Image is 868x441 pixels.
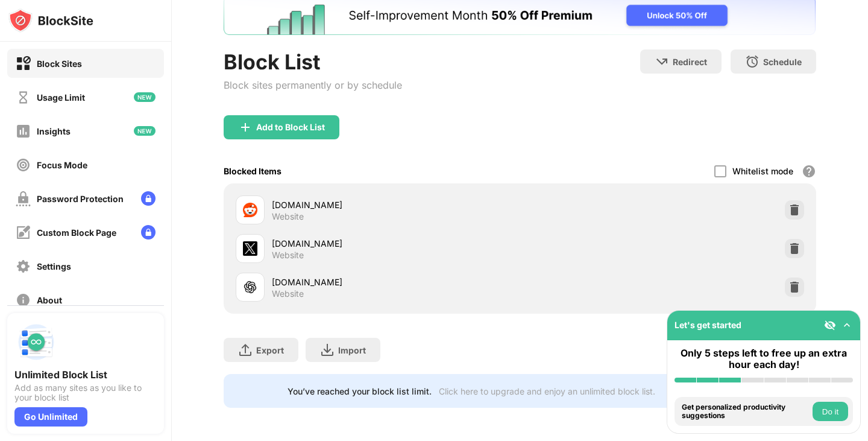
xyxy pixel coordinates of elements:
img: eye-not-visible.svg [824,319,836,331]
div: Unlimited Block List [14,369,157,381]
img: favicons [243,241,257,256]
img: lock-menu.svg [141,191,156,206]
div: Block List [224,49,402,74]
div: Password Protection [37,194,124,204]
img: lock-menu.svg [141,225,156,240]
div: Go Unlimited [14,407,87,427]
img: settings-off.svg [16,259,31,274]
div: Website [272,288,304,299]
img: new-icon.svg [134,92,156,102]
img: block-on.svg [16,56,31,71]
img: time-usage-off.svg [16,90,31,105]
div: Click here to upgrade and enjoy an unlimited block list. [439,386,655,396]
div: Redirect [673,57,707,67]
div: Import [338,345,366,355]
div: Block Sites [37,59,82,69]
img: password-protection-off.svg [16,191,31,206]
img: favicons [243,203,257,217]
div: About [37,295,62,305]
img: about-off.svg [16,293,31,308]
div: Usage Limit [37,92,85,103]
img: insights-off.svg [16,124,31,139]
div: [DOMAIN_NAME] [272,198,520,211]
div: Get personalized productivity suggestions [682,403,810,420]
div: Schedule [763,57,802,67]
div: Focus Mode [37,160,87,170]
div: Whitelist mode [732,166,793,176]
div: Block sites permanently or by schedule [224,79,402,91]
img: omni-setup-toggle.svg [841,319,853,331]
div: Insights [37,126,71,136]
div: Add as many sites as you like to your block list [14,383,157,402]
img: customize-block-page-off.svg [16,225,31,240]
img: logo-blocksite.svg [8,8,93,33]
div: Add to Block List [256,122,325,132]
img: focus-off.svg [16,157,31,173]
div: Blocked Items [224,166,281,176]
div: Website [272,250,304,261]
img: favicons [243,280,257,294]
div: [DOMAIN_NAME] [272,276,520,288]
div: Export [256,345,284,355]
button: Do it [813,402,848,421]
img: new-icon.svg [134,126,156,136]
div: Settings [37,261,71,271]
div: You’ve reached your block list limit. [288,386,432,396]
div: Only 5 steps left to free up an extra hour each day! [675,347,853,370]
div: Website [272,211,304,222]
div: [DOMAIN_NAME] [272,237,520,250]
div: Custom Block Page [37,227,116,238]
img: push-block-list.svg [14,320,58,364]
div: Let's get started [675,320,741,330]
